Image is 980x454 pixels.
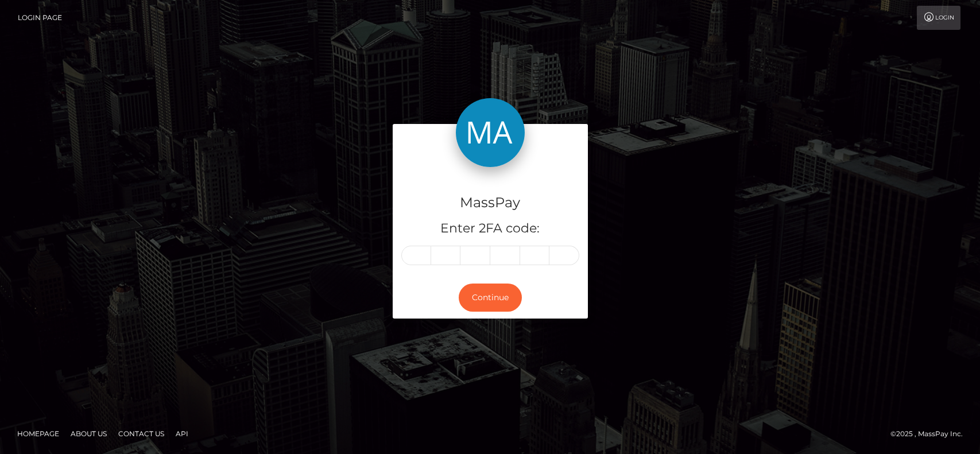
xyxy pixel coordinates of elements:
[890,428,971,440] div: © 2025 , MassPay Inc.
[401,220,579,238] h5: Enter 2FA code:
[66,425,111,443] a: About Us
[114,425,169,443] a: Contact Us
[13,425,64,443] a: Homepage
[18,6,62,30] a: Login Page
[456,98,525,167] img: MassPay
[917,6,960,30] a: Login
[171,425,193,443] a: API
[459,284,522,312] button: Continue
[401,193,579,213] h4: MassPay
